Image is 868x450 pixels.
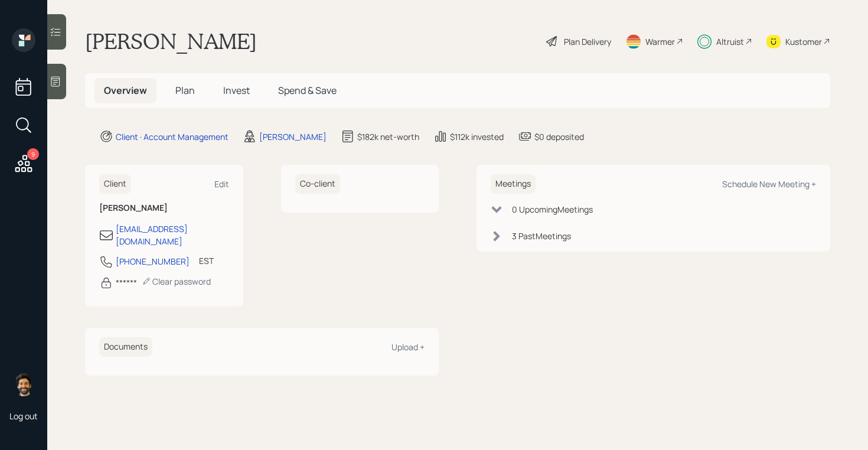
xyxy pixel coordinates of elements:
[278,84,337,97] span: Spend & Save
[785,35,822,48] div: Kustomer
[199,255,214,267] div: EST
[12,373,35,396] img: eric-schwartz-headshot.png
[564,35,611,48] div: Plan Delivery
[295,174,340,194] h6: Co-client
[99,337,152,357] h6: Documents
[85,28,257,54] h1: [PERSON_NAME]
[142,276,211,287] div: Clear password
[357,131,419,143] div: $182k net-worth
[645,35,675,48] div: Warmer
[534,131,584,143] div: $0 deposited
[722,178,816,190] div: Schedule New Meeting +
[716,35,744,48] div: Altruist
[175,84,195,97] span: Plan
[99,203,229,213] h6: [PERSON_NAME]
[9,410,38,422] div: Log out
[391,341,425,353] div: Upload +
[116,255,190,268] div: [PHONE_NUMBER]
[491,174,536,194] h6: Meetings
[512,230,571,242] div: 3 Past Meeting s
[214,178,229,190] div: Edit
[116,223,229,247] div: [EMAIL_ADDRESS][DOMAIN_NAME]
[450,131,504,143] div: $112k invested
[104,84,147,97] span: Overview
[259,131,327,143] div: [PERSON_NAME]
[99,174,131,194] h6: Client
[512,203,593,216] div: 0 Upcoming Meeting s
[116,131,229,143] div: Client · Account Management
[223,84,250,97] span: Invest
[27,148,39,160] div: 9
